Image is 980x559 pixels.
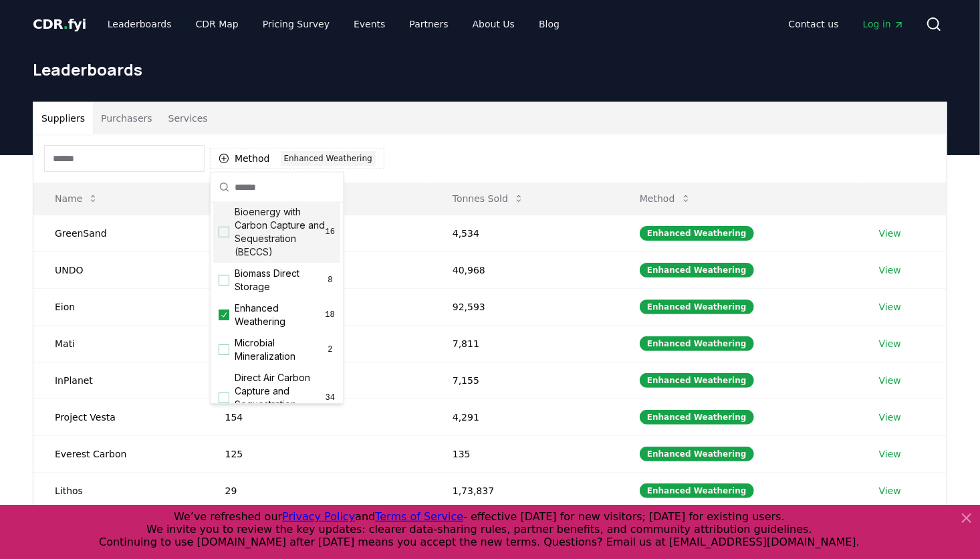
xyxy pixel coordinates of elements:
[235,336,326,363] span: Microbial Mineralization
[97,12,182,36] a: Leaderboards
[640,336,754,351] div: Enhanced Weathering
[640,263,754,277] div: Enhanced Weathering
[343,12,396,36] a: Events
[204,435,431,472] td: 125
[462,12,525,36] a: About Us
[326,393,335,403] span: 34
[879,484,901,497] a: View
[33,16,86,32] span: CDR fyi
[629,185,702,212] button: Method
[640,447,754,461] div: Enhanced Weathering
[778,12,850,36] a: Contact us
[528,12,570,36] a: Blog
[97,12,570,36] nav: Main
[235,302,325,328] span: Enhanced Weathering
[431,399,618,435] td: 4,291
[640,300,754,314] div: Enhanced Weathering
[160,102,216,134] button: Services
[879,337,901,350] a: View
[326,275,335,286] span: 8
[640,410,754,425] div: Enhanced Weathering
[33,102,93,134] button: Suppliers
[204,288,431,325] td: 894
[431,472,618,509] td: 1,73,837
[640,373,754,388] div: Enhanced Weathering
[431,435,618,472] td: 135
[326,310,336,320] span: 18
[879,374,901,387] a: View
[879,411,901,424] a: View
[252,12,340,36] a: Pricing Survey
[204,325,431,362] td: 670
[93,102,160,134] button: Purchasers
[33,288,204,325] td: Eion
[431,215,618,251] td: 4,534
[863,17,904,31] span: Log in
[204,399,431,435] td: 154
[204,251,431,288] td: 4,174
[879,263,901,277] a: View
[204,215,431,251] td: 4,200
[326,227,335,237] span: 16
[33,362,204,399] td: InPlanet
[879,227,901,240] a: View
[33,325,204,362] td: Mati
[442,185,535,212] button: Tonnes Sold
[326,344,335,355] span: 2
[33,435,204,472] td: Everest Carbon
[33,399,204,435] td: Project Vesta
[431,251,618,288] td: 40,968
[640,226,754,241] div: Enhanced Weathering
[33,15,86,33] a: CDR.fyi
[235,267,326,294] span: Biomass Direct Storage
[185,12,249,36] a: CDR Map
[235,205,326,259] span: Bioenergy with Carbon Capture and Sequestration (BECCS)
[204,472,431,509] td: 29
[44,185,109,212] button: Name
[879,447,901,461] a: View
[235,371,326,425] span: Direct Air Carbon Capture and Sequestration (DACCS)
[204,362,431,399] td: 237
[33,59,947,80] h1: Leaderboards
[64,16,68,32] span: .
[33,251,204,288] td: UNDO
[879,300,901,314] a: View
[852,12,915,36] a: Log in
[778,12,915,36] nav: Main
[431,288,618,325] td: 92,593
[33,215,204,251] td: GreenSand
[431,325,618,362] td: 7,811
[210,148,384,169] button: MethodEnhanced Weathering
[281,151,376,166] div: Enhanced Weathering
[431,362,618,399] td: 7,155
[399,12,459,36] a: Partners
[640,483,754,498] div: Enhanced Weathering
[33,472,204,509] td: Lithos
